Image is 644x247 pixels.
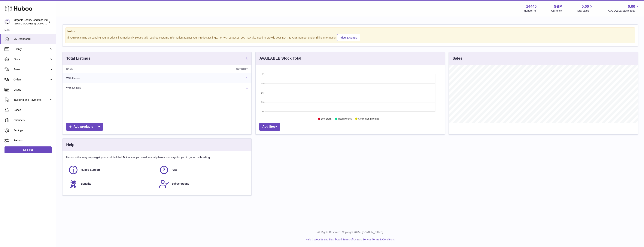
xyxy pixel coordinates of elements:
a: Add Stock [259,123,280,131]
span: Benefits [81,182,91,186]
strong: Notice [67,30,633,33]
th: Quantity [164,65,251,73]
div: Currency [551,9,562,13]
span: Subscriptions [172,182,189,186]
td: With Shopify [62,83,164,93]
span: Settings [14,129,53,132]
li: and [312,238,395,241]
span: FAQ [172,168,177,172]
a: Subscriptions [159,179,246,189]
text: Low Stock [321,117,332,120]
td: With Huboo [62,73,164,83]
text: 0.3 [261,101,264,103]
text: 1.2 [261,73,264,75]
a: 1 [246,77,248,80]
text: Stock over 2 months [358,117,379,120]
span: Invoicing and Payments [14,98,49,102]
a: 0.00 Total sales [576,4,593,13]
div: If you're planning on sending your products internationally please add required customs informati... [67,33,633,41]
a: Log out [5,146,52,153]
a: Website and Dashboard Terms of Use [314,238,358,241]
span: Cases [14,108,53,112]
span: Usage [14,88,53,92]
text: Healthy stock [338,117,352,120]
a: Service Terms & Conditions [363,238,395,241]
h3: Help [66,142,74,147]
span: Sales [14,68,49,71]
a: Help [306,238,311,241]
span: 0.00 [628,4,635,9]
a: 1 [246,86,248,89]
img: info@organicbeautygoddess.com [5,19,10,25]
text: 0.6 [261,92,264,94]
text: 0 [263,111,264,113]
span: AVAILABLE Stock Total [608,9,639,13]
strong: 1 [246,56,248,60]
h3: Total Listings [66,56,90,61]
strong: 14440 [526,4,537,9]
a: Huboo Support [68,165,155,175]
th: Name [62,65,164,73]
a: FAQ [159,165,246,175]
span: [EMAIL_ADDRESS][DOMAIN_NAME] [14,22,55,25]
div: Huboo Ref [524,9,537,13]
text: 0.9 [261,82,264,85]
a: View Listings [337,34,360,41]
span: Returns [14,139,53,142]
span: Total sales [576,9,593,13]
a: Add products [66,123,103,131]
h3: AVAILABLE Stock Total [259,56,301,61]
span: Listings [14,47,49,51]
p: Huboo is the easy way to get your stock fulfilled. But incase you need any help here's our ways f... [66,156,248,159]
a: Benefits [68,179,155,189]
p: All Rights Reserved. Copyright 2025 - [DOMAIN_NAME] [59,230,641,234]
span: Channels [14,118,53,122]
span: Orders [14,78,49,81]
h3: Sales [453,56,462,61]
span: Stock [14,58,49,61]
span: Huboo Support [81,168,100,172]
span: My Dashboard [14,37,53,41]
div: Organic Beauty Goddess Ltd [14,18,48,25]
span: 0.00 [582,4,589,9]
a: 0.00 AVAILABLE Stock Total [608,4,639,13]
strong: GBP [554,4,562,9]
a: 1 [246,56,248,61]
